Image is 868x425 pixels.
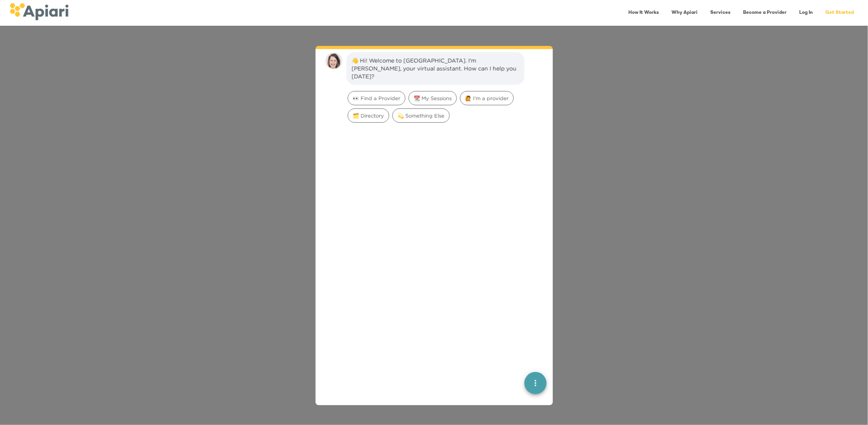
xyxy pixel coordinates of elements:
div: 👋 Hi! Welcome to [GEOGRAPHIC_DATA]. I'm [PERSON_NAME], your virtual assistant. How can I help you... [352,57,519,80]
a: Log In [794,5,817,21]
a: Why Apiari [667,5,702,21]
div: 📆 My Sessions [408,91,457,105]
img: logo [9,3,68,20]
a: How It Works [624,5,664,21]
img: amy.37686e0395c82528988e.png [325,52,342,70]
div: 🙋 I'm a provider [460,91,514,105]
div: 👀 Find a Provider [348,91,405,105]
div: 🗂️ Directory [348,108,389,123]
span: 🗂️ Directory [348,112,389,120]
span: 📆 My Sessions [409,95,456,102]
div: 💫 Something Else [392,108,450,123]
a: Services [705,5,735,21]
a: Become a Provider [738,5,791,21]
button: quick menu [524,372,547,394]
span: 👀 Find a Provider [348,95,405,102]
a: Get Started [821,5,859,21]
span: 💫 Something Else [393,112,449,120]
span: 🙋 I'm a provider [460,95,513,102]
